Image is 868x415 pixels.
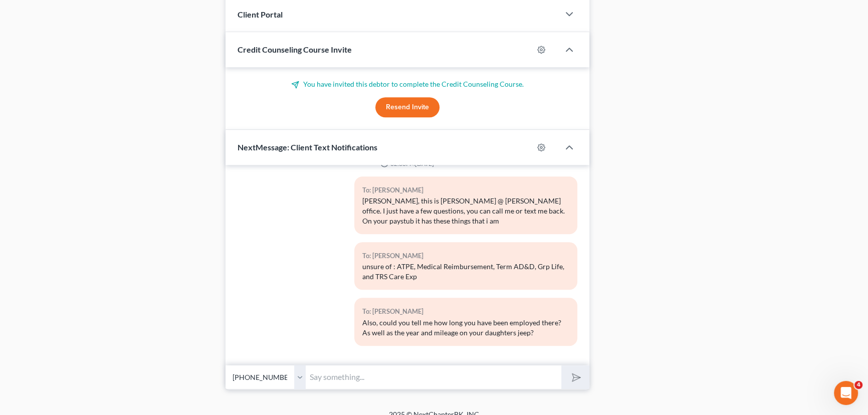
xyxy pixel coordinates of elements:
[362,184,569,196] div: To: [PERSON_NAME]
[238,142,377,152] span: NextMessage: Client Text Notifications
[238,10,283,19] span: Client Portal
[362,250,569,262] div: To: [PERSON_NAME]
[362,306,569,317] div: To: [PERSON_NAME]
[362,318,569,338] div: Also, could you tell me how long you have been employed there? As well as the year and mileage on...
[362,196,569,226] div: [PERSON_NAME], this is [PERSON_NAME] @ [PERSON_NAME] office. I just have a few questions, you can...
[834,381,858,405] iframe: Intercom live chat
[375,97,440,117] button: Resend Invite
[238,79,577,89] p: You have invited this debtor to complete the Credit Counseling Course.
[362,262,569,282] div: unsure of : ATPE, Medical Reimbursement, Term AD&D, Grp Life, and TRS Care Exp
[238,45,352,54] span: Credit Counseling Course Invite
[306,365,561,389] input: Say something...
[854,381,862,389] span: 4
